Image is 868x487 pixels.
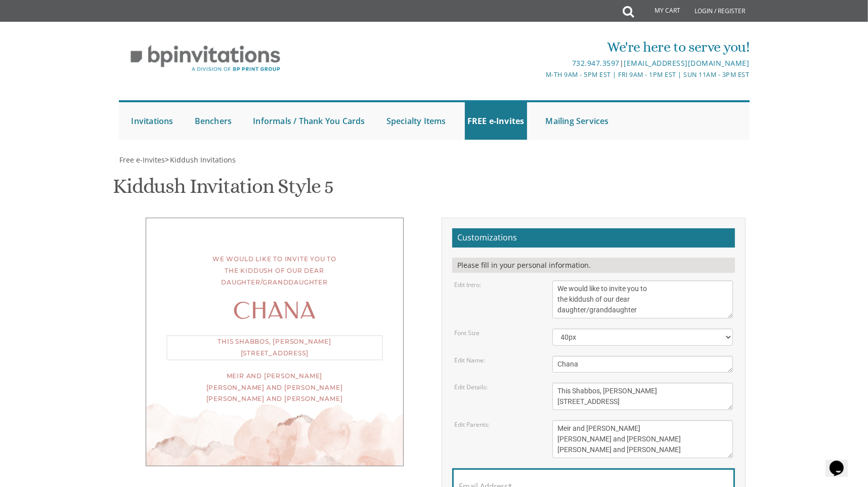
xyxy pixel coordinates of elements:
[165,155,236,165] span: >
[572,58,620,68] a: 732.947.3597
[170,155,236,165] span: Kiddush Invitations
[633,1,687,21] a: My Cart
[113,175,333,205] h1: Kiddush Invitation Style 5
[465,102,527,140] a: FREE e-Invites
[454,356,485,364] label: Edit Name:
[552,420,733,458] textarea: Meir and [PERSON_NAME] [PERSON_NAME] and [PERSON_NAME] [PERSON_NAME] and [PERSON_NAME]
[452,228,735,248] h2: Customizations
[119,155,165,165] a: Free e-Invites
[192,102,235,140] a: Benchers
[552,383,733,410] textarea: This Shabbos, [PERSON_NAME] [STREET_ADDRESS]
[119,37,292,79] img: BP Invitation Loft
[552,280,733,318] textarea: We would like to invite you to the kiddush of our dear daughter/granddaughter
[166,335,383,360] div: This Shabbos, [PERSON_NAME] [STREET_ADDRESS]
[552,356,733,373] textarea: Devorah
[166,254,383,288] div: We would like to invite you to the kiddush of our dear daughter/granddaughter
[624,58,749,68] a: [EMAIL_ADDRESS][DOMAIN_NAME]
[166,371,383,405] div: Meir and [PERSON_NAME] [PERSON_NAME] and [PERSON_NAME] [PERSON_NAME] and [PERSON_NAME]
[826,447,858,477] iframe: chat widget
[454,420,490,429] label: Edit Parents:
[454,280,481,289] label: Edit Intro:
[543,102,612,140] a: Mailing Services
[454,329,480,337] label: Font Size
[452,258,735,273] div: Please fill in your personal information.
[454,383,488,391] label: Edit Details:
[120,155,165,165] span: Free e-Invites
[169,155,236,165] a: Kiddush Invitations
[129,102,176,140] a: Invitations
[166,306,383,317] div: Chana
[329,69,749,80] div: M-Th 9am - 5pm EST | Fri 9am - 1pm EST | Sun 11am - 3pm EST
[250,102,367,140] a: Informals / Thank You Cards
[384,102,449,140] a: Specialty Items
[329,37,749,57] div: We're here to serve you!
[329,57,749,69] div: |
